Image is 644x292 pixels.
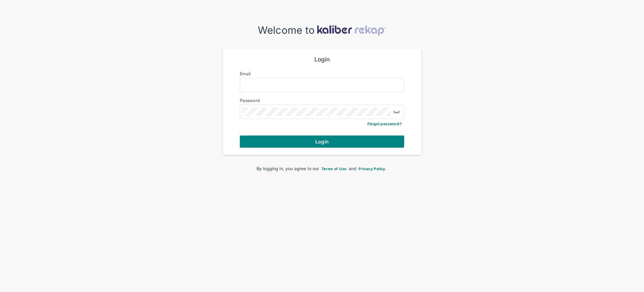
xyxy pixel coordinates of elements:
label: Password [240,98,260,103]
a: Terms of Use [320,166,348,171]
span: Privacy Policy. [359,167,387,171]
div: By logging in, you agree to our and [233,165,411,172]
div: Login [240,56,404,63]
span: Terms of Use [321,167,347,171]
a: Forgot password? [367,122,402,126]
img: eye-closed.fa43b6e4.svg [393,108,400,115]
label: Email [240,71,250,76]
img: kaliber-logo [317,25,386,36]
span: Login [315,139,329,145]
button: Login [240,136,404,148]
a: Privacy Policy. [358,166,387,171]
